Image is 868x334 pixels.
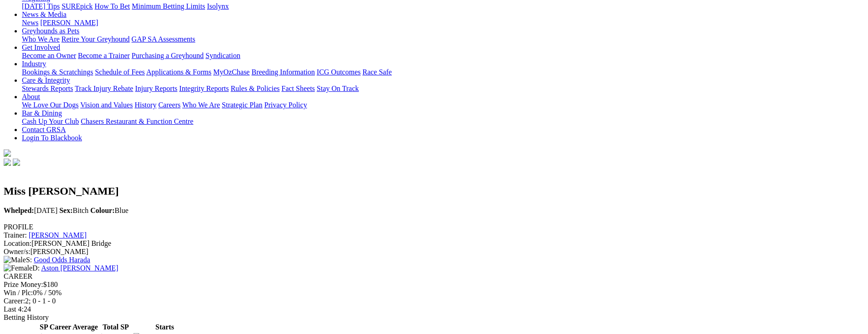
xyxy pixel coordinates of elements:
[22,43,60,51] a: Get Involved
[317,85,359,92] a: Stay On Track
[4,305,24,313] span: Last 4:
[4,289,33,297] span: Win / Plc:
[4,149,11,157] img: logo-grsa-white.png
[22,35,60,43] a: Who We Are
[22,52,864,60] div: Get Involved
[22,93,40,101] a: About
[4,281,43,288] span: Prize Money:
[4,239,31,247] span: Location:
[4,289,864,297] div: 0% / 50%
[4,297,25,305] span: Career:
[62,35,130,43] a: Retire Your Greyhound
[4,313,864,322] div: Betting History
[4,207,34,214] b: Whelped:
[99,323,132,332] th: Total SP
[90,207,128,214] span: Blue
[22,68,864,76] div: Industry
[29,231,87,239] a: [PERSON_NAME]
[4,281,864,289] div: $180
[81,117,193,125] a: Chasers Restaurant & Function Centre
[22,27,79,35] a: Greyhounds as Pets
[59,207,72,214] b: Sex:
[4,159,11,166] img: facebook.svg
[4,207,57,214] span: [DATE]
[317,68,360,76] a: ICG Outcomes
[22,60,46,68] a: Industry
[78,52,130,59] a: Become a Trainer
[22,101,78,109] a: We Love Our Dogs
[22,134,82,142] a: Login To Blackbook
[62,2,92,10] a: SUREpick
[59,207,88,214] span: Bitch
[362,68,391,76] a: Race Safe
[22,19,38,27] a: News
[182,101,220,109] a: Who We Are
[231,85,280,92] a: Rules & Policies
[4,297,864,305] div: 2; 0 - 1 - 0
[213,68,250,76] a: MyOzChase
[95,2,130,10] a: How To Bet
[205,52,240,59] a: Syndication
[22,101,864,109] div: About
[22,2,60,10] a: [DATE] Tips
[41,264,118,272] a: Aston [PERSON_NAME]
[4,185,864,197] h2: Miss [PERSON_NAME]
[22,126,66,133] a: Contact GRSA
[282,85,315,92] a: Fact Sheets
[132,2,205,10] a: Minimum Betting Limits
[4,264,32,272] img: Female
[132,35,195,43] a: GAP SA Assessments
[22,2,864,11] div: Wagering
[95,68,144,76] a: Schedule of Fees
[146,68,211,76] a: Applications & Forms
[22,19,864,27] div: News & Media
[22,117,79,125] a: Cash Up Your Club
[22,52,76,59] a: Become an Owner
[4,264,40,272] span: D:
[158,101,180,109] a: Careers
[80,101,133,109] a: Vision and Values
[22,68,93,76] a: Bookings & Scratchings
[22,35,864,43] div: Greyhounds as Pets
[4,231,27,239] span: Trainer:
[207,2,229,10] a: Isolynx
[264,101,307,109] a: Privacy Policy
[135,85,177,92] a: Injury Reports
[148,323,181,332] th: Starts
[4,256,32,264] span: S:
[4,239,864,248] div: [PERSON_NAME] Bridge
[4,256,26,264] img: Male
[132,52,204,59] a: Purchasing a Greyhound
[13,159,20,166] img: twitter.svg
[179,85,229,92] a: Integrity Reports
[22,109,62,117] a: Bar & Dining
[252,68,315,76] a: Breeding Information
[22,117,864,126] div: Bar & Dining
[22,85,73,92] a: Stewards Reports
[4,223,864,231] div: PROFILE
[22,85,864,93] div: Care & Integrity
[222,101,262,109] a: Strategic Plan
[90,207,114,214] b: Colour:
[75,85,133,92] a: Track Injury Rebate
[4,248,31,255] span: Owner/s:
[22,11,67,18] a: News & Media
[4,272,864,281] div: CAREER
[4,248,864,256] div: [PERSON_NAME]
[134,101,156,109] a: History
[22,76,70,84] a: Care & Integrity
[40,19,98,27] a: [PERSON_NAME]
[34,256,90,264] a: Good Odds Harada
[4,305,864,313] div: 24
[39,323,98,332] th: SP Career Average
